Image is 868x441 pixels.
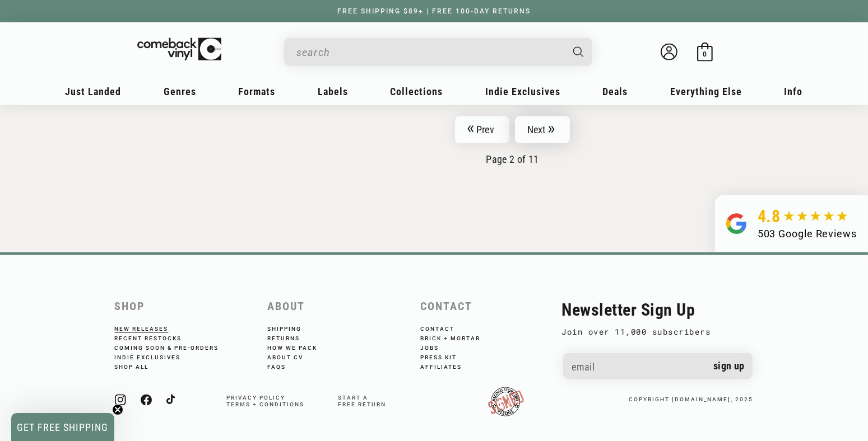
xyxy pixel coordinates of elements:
a: Next [515,116,570,143]
h2: Newsletter Sign Up [562,300,754,320]
button: Search [563,38,593,66]
a: Press Kit [420,351,472,361]
a: Contact [420,326,470,332]
a: Terms + Conditions [226,401,304,407]
p: Page 2 of 11 [272,153,754,165]
h2: Contact [420,300,562,313]
div: Search [284,38,592,66]
span: Indie Exclusives [485,86,560,97]
span: 0 [703,50,707,59]
span: Collections [391,86,443,97]
span: Deals [603,86,628,97]
span: Info [785,86,803,97]
small: copyright [DOMAIN_NAME], 2025 [629,396,754,402]
a: How We Pack [267,342,332,351]
a: Affiliates [420,361,477,370]
img: star5.svg [783,211,848,222]
a: Brick + Mortar [420,332,495,342]
span: 4.8 [758,207,781,226]
img: Group.svg [726,207,746,241]
span: GET FREE SHIPPING [17,421,109,433]
a: Shipping [267,326,317,332]
input: When autocomplete results are available use up and down arrows to review and enter to select [296,41,562,64]
nav: Pagination [272,116,754,165]
span: Formats [239,86,276,97]
span: Genres [164,86,196,97]
span: Just Landed [66,86,122,97]
h2: Shop [115,300,257,313]
a: Jobs [420,342,454,351]
a: Start afree return [338,395,387,407]
a: FREE SHIPPING $89+ | FREE 100-DAY RETURNS [326,7,542,15]
a: Privacy Policy [226,395,285,401]
a: New Releases [115,326,184,332]
p: Join over 11,000 subscribers [562,325,754,339]
a: FAQs [267,361,301,370]
span: Labels [318,86,348,97]
a: Returns [267,332,315,342]
a: Shop All [115,361,164,370]
a: 4.8 503 Google Reviews [715,195,868,252]
span: Start a free return [338,395,387,407]
div: GET FREE SHIPPINGClose teaser [11,413,114,441]
img: RSDPledgeSigned-updated.png [488,387,524,416]
a: Prev [455,116,509,143]
div: 503 Google Reviews [758,226,857,241]
a: About CV [267,351,318,361]
a: Coming Soon & Pre-Orders [115,342,234,351]
a: Indie Exclusives [115,351,196,361]
button: Sign up [705,353,753,379]
button: Close teaser [112,404,123,415]
h2: About [267,300,409,313]
a: Recent Restocks [115,332,197,342]
input: Email [563,353,753,382]
span: Everything Else [670,86,742,97]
